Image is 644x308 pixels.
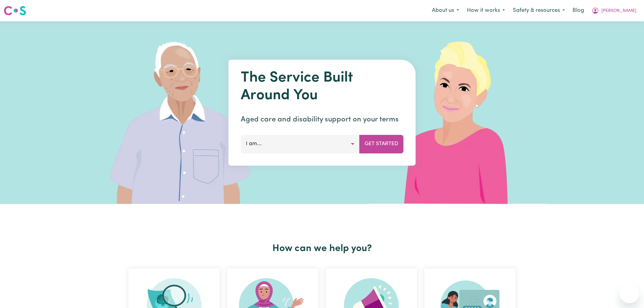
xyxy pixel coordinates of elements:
[509,4,569,17] button: Safety & resources
[620,284,639,303] iframe: Button to launch messaging window
[241,69,404,104] h1: The Service Built Around You
[569,4,588,17] a: Blog
[125,243,519,254] h2: How can we help you?
[463,4,509,17] button: How it works
[588,4,640,17] button: My Account
[359,135,404,153] button: Get Started
[428,4,463,17] button: About us
[241,114,404,125] p: Aged care and disability support on your terms
[4,4,26,18] a: Careseekers logo
[4,5,26,16] img: Careseekers logo
[241,135,360,153] button: I am...
[601,8,636,14] span: [PERSON_NAME]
